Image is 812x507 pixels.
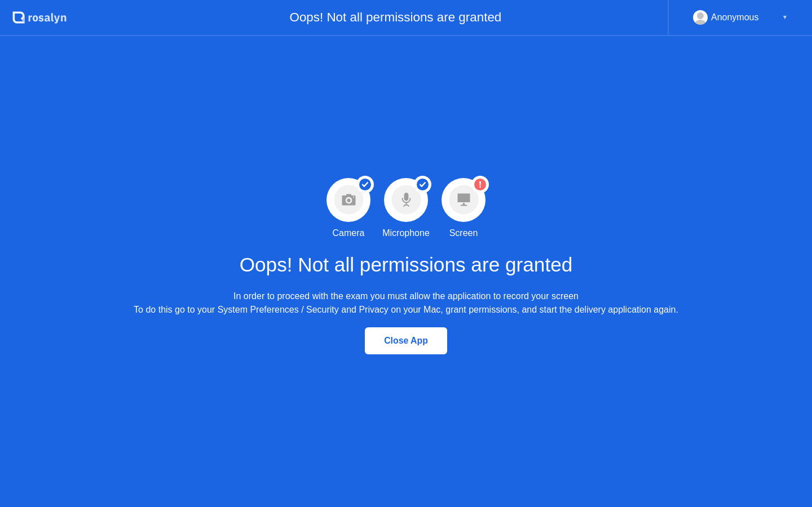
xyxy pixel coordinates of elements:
div: Camera [333,226,365,240]
div: In order to proceed with the exam you must allow the application to record your screen To do this... [134,290,678,317]
div: Anonymous [711,10,759,25]
div: Screen [449,226,478,240]
div: Close App [368,336,444,346]
button: Close App [365,327,447,354]
div: ▼ [782,10,788,25]
h1: Oops! Not all permissions are granted [240,250,573,280]
div: Microphone [382,226,430,240]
